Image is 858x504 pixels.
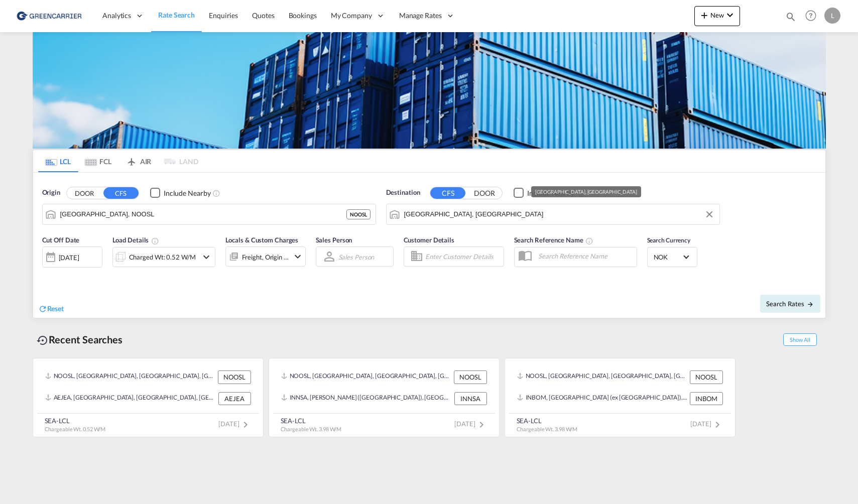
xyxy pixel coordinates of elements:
[690,370,723,384] div: NOOSL
[430,187,465,199] button: CFS
[225,236,299,244] span: Locals & Custom Charges
[690,420,723,428] span: [DATE]
[783,333,816,346] span: Show All
[45,416,106,425] div: SEA-LCL
[711,419,723,431] md-icon: icon-chevron-right
[43,204,376,224] md-input-container: Oslo, NOOSL
[698,11,736,19] span: New
[289,11,317,20] span: Bookings
[212,189,220,197] md-icon: Unchecked: Ignores neighbouring ports when fetching rates.Checked : Includes neighbouring ports w...
[42,236,80,244] span: Cut Off Date
[38,150,199,172] md-pagination-wrapper: Use the left and right arrow keys to navigate between tabs
[102,11,131,21] span: Analytics
[45,426,106,432] span: Chargeable Wt. 0.52 W/M
[404,236,454,244] span: Customer Details
[42,267,50,280] md-datepicker: Select
[45,392,216,405] div: AEJEA, Jebel Ali, United Arab Emirates, Middle East, Middle East
[38,150,78,172] md-tab-item: LCL
[15,5,83,27] img: e39c37208afe11efa9cb1d7a6ea7d6f5.png
[785,11,796,22] md-icon: icon-magnify
[802,7,819,24] span: Help
[112,247,215,267] div: Charged Wt: 0.52 W/Micon-chevron-down
[33,32,826,149] img: GreenCarrierFCL_LCL.png
[59,253,79,262] div: [DATE]
[218,420,251,428] span: [DATE]
[399,11,442,21] span: Manage Rates
[67,187,102,199] button: DOOR
[454,370,487,384] div: NOOSL
[292,250,304,263] md-icon: icon-chevron-down
[47,304,64,313] span: Reset
[467,187,502,199] button: DOOR
[281,426,342,432] span: Chargeable Wt. 3.98 W/M
[33,358,264,437] recent-search-card: NOOSL, [GEOGRAPHIC_DATA], [GEOGRAPHIC_DATA], [GEOGRAPHIC_DATA], [GEOGRAPHIC_DATA] NOOSLAEJEA, [GE...
[38,304,47,313] md-icon: icon-refresh
[158,11,195,19] span: Rate Search
[505,358,736,437] recent-search-card: NOOSL, [GEOGRAPHIC_DATA], [GEOGRAPHIC_DATA], [GEOGRAPHIC_DATA], [GEOGRAPHIC_DATA] NOOSLINBOM, [GE...
[60,207,346,222] input: Search by Port
[533,248,637,264] input: Search Reference Name
[239,419,252,431] md-icon: icon-chevron-right
[78,150,118,172] md-tab-item: FCL
[387,204,719,224] md-input-container: Jebel Ali, AEJEA
[118,150,159,172] md-tab-item: AIR
[514,236,594,244] span: Search Reference Name
[807,301,814,308] md-icon: icon-arrow-right
[33,328,127,351] div: Recent Searches
[425,249,501,264] input: Enter Customer Details
[331,11,372,21] span: My Company
[38,304,64,315] div: icon-refreshReset
[517,392,687,405] div: INBOM, Mumbai (ex Bombay), India, Indian Subcontinent, Asia Pacific
[535,186,637,197] div: [GEOGRAPHIC_DATA], [GEOGRAPHIC_DATA]
[45,370,215,384] div: NOOSL, Oslo, Norway, Northern Europe, Europe
[585,237,593,245] md-icon: Your search will be saved by the below given name
[316,236,352,244] span: Sales Person
[517,426,578,432] span: Chargeable Wt. 3.98 W/M
[690,392,723,405] div: INBOM
[517,370,687,384] div: NOOSL, Oslo, Norway, Northern Europe, Europe
[129,250,196,264] div: Charged Wt: 0.52 W/M
[802,7,824,25] div: Help
[337,249,376,264] md-select: Sales Person
[42,188,60,198] span: Origin
[164,188,211,198] div: Include Nearby
[514,188,574,198] md-checkbox: Checkbox No Ink
[824,8,840,24] div: L
[252,11,274,20] span: Quotes
[454,392,487,405] div: INNSA
[150,188,211,198] md-checkbox: Checkbox No Ink
[760,295,820,313] button: Search Ratesicon-arrow-right
[281,392,452,405] div: INNSA, Jawaharlal Nehru (Nhava Sheva), India, Indian Subcontinent, Asia Pacific
[346,209,371,219] div: NOOSL
[653,249,692,264] md-select: Select Currency: kr NOKNorway Krone
[785,11,796,26] div: icon-magnify
[404,207,714,222] input: Search by Port
[269,358,500,437] recent-search-card: NOOSL, [GEOGRAPHIC_DATA], [GEOGRAPHIC_DATA], [GEOGRAPHIC_DATA], [GEOGRAPHIC_DATA] NOOSLINNSA, [PE...
[209,11,238,20] span: Enquiries
[218,370,251,384] div: NOOSL
[33,173,825,318] div: Origin DOOR CFS Checkbox No InkUnchecked: Ignores neighbouring ports when fetching rates.Checked ...
[218,392,251,405] div: AEJEA
[647,236,691,244] span: Search Currency
[694,6,740,26] button: icon-plus 400-fgNewicon-chevron-down
[517,416,578,425] div: SEA-LCL
[37,334,49,346] md-icon: icon-backup-restore
[698,9,710,21] md-icon: icon-plus 400-fg
[475,419,487,431] md-icon: icon-chevron-right
[527,188,574,198] div: Include Nearby
[200,251,212,263] md-icon: icon-chevron-down
[386,188,420,198] span: Destination
[702,207,717,222] button: Clear Input
[724,9,736,21] md-icon: icon-chevron-down
[454,420,487,428] span: [DATE]
[242,250,289,264] div: Freight Origin Destination
[126,156,138,163] md-icon: icon-airplane
[654,253,682,262] span: NOK
[281,416,342,425] div: SEA-LCL
[281,370,451,384] div: NOOSL, Oslo, Norway, Northern Europe, Europe
[42,246,102,268] div: [DATE]
[225,246,306,267] div: Freight Origin Destinationicon-chevron-down
[151,237,159,245] md-icon: Chargeable Weight
[766,300,814,308] span: Search Rates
